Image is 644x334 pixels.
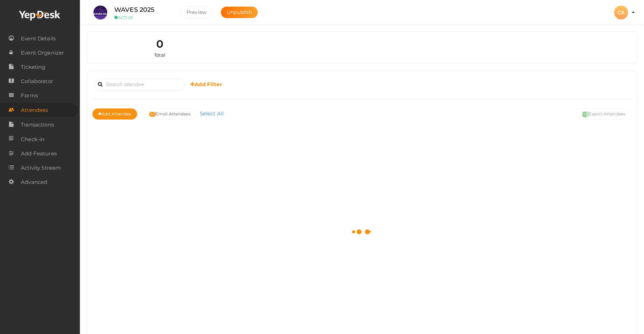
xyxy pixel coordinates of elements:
input: Search attendee [94,78,185,90]
span: Advanced [21,175,47,189]
button: Export Attendees [577,108,631,120]
span: Unpublish [227,9,252,15]
span: Activity Stream [21,161,61,175]
div: CA [614,6,628,19]
img: mail-filled.svg [149,111,156,117]
img: excel.svg [583,111,589,117]
span: Transactions [21,118,54,132]
span: Event Details [21,32,56,46]
img: S4WQAGVX_small.jpeg [93,6,107,19]
span: Collaborator [21,74,53,88]
button: CA [612,5,630,20]
button: Email Attendees [143,108,197,120]
span: Add Features [21,147,57,161]
span: Total [154,52,165,58]
span: 0 [156,38,163,50]
button: Add Attendee [92,108,137,120]
label: WAVES 2025 [114,5,154,15]
span: Ticketing [21,60,45,74]
a: Select All [198,110,225,117]
span: Check-in [21,132,44,146]
small: ACTIVE [114,15,170,20]
b: Add Filter [190,81,222,88]
span: Event Organizer [21,46,64,60]
span: Forms [21,89,38,103]
profile-pic: CA [614,9,628,16]
button: Unpublish [221,7,258,18]
span: Attendees [21,103,48,117]
img: loading.svg [350,220,374,244]
button: Preview [180,6,213,18]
